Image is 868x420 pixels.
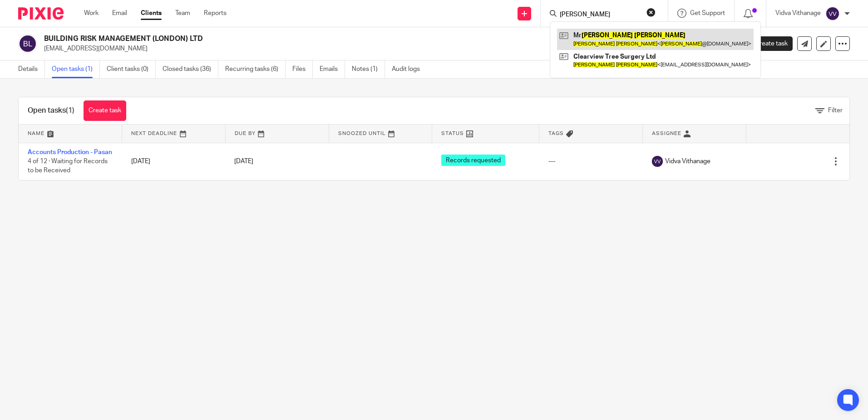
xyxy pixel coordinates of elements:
span: Filter [828,107,843,114]
a: Emails [320,60,345,78]
a: Work [84,9,99,18]
h1: Open tasks [28,106,74,115]
a: Audit logs [392,60,427,78]
td: [DATE] [122,143,226,180]
span: Status [441,131,464,136]
p: [EMAIL_ADDRESS][DOMAIN_NAME] [44,44,726,53]
a: Files [292,60,313,78]
span: Tags [548,131,564,136]
span: [DATE] [234,158,253,165]
a: Open tasks (1) [52,60,100,78]
a: Reports [204,9,227,18]
a: Recurring tasks (6) [225,60,286,78]
a: Create task [84,100,126,121]
img: svg%3E [18,34,37,53]
a: Closed tasks (36) [163,60,218,78]
span: Snoozed Until [338,131,386,136]
a: Client tasks (0) [107,60,156,78]
span: (1) [66,107,74,114]
span: 4 of 12 · Waiting for Records to be Received [28,158,108,174]
span: Get Support [690,10,725,16]
a: Team [175,9,190,18]
a: Clients [141,9,162,18]
input: Search [559,11,641,19]
a: Details [18,60,45,78]
h2: BUILDING RISK MANAGEMENT (LONDON) LTD [44,34,590,44]
a: Email [112,9,127,18]
p: Vidva Vithanage [775,9,821,18]
span: Vidva Vithanage [665,157,710,166]
img: svg%3E [652,156,663,167]
a: Notes (1) [352,60,385,78]
a: Create task [740,36,793,51]
span: Records requested [441,155,505,166]
img: Pixie [18,7,64,20]
a: Accounts Production - Pasan [28,149,112,155]
img: svg%3E [825,6,840,21]
div: --- [548,157,634,166]
button: Clear [646,8,656,17]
